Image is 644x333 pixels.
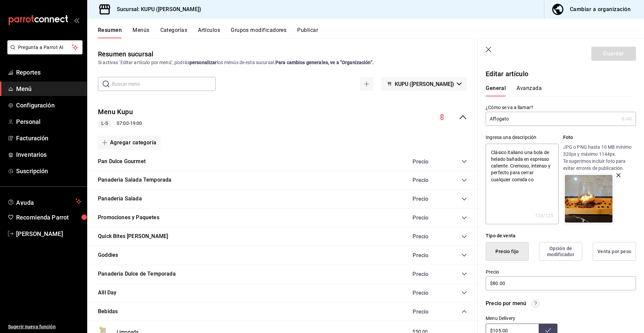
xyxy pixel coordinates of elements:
[98,136,161,150] button: Agregar categoría
[593,242,636,261] button: Venta por peso
[16,84,82,93] span: Menú
[7,40,83,54] button: Pregunta a Parrot AI
[462,252,467,258] button: collapse-category-row
[381,77,467,91] button: KUPU ([PERSON_NAME])
[462,215,467,221] button: collapse-category-row
[406,308,449,315] div: Precio
[517,85,542,96] button: Avanzada
[406,196,449,202] div: Precio
[486,85,506,96] button: General
[98,233,168,240] button: Quick Bites [PERSON_NAME]
[98,251,118,259] button: Goddies
[87,102,478,133] div: collapse-menu-row
[406,177,449,183] div: Precio
[486,134,558,141] div: Ingresa una descripción
[16,68,82,77] span: Reportes
[111,5,201,13] h3: Sucursal: KUPU ([PERSON_NAME])
[98,107,133,117] button: Menu Kupu
[16,229,82,238] span: [PERSON_NAME]
[98,59,467,66] div: Si activas ‘Editar artículo por menú’, podrás los menús de esta sucursal.
[406,158,449,165] div: Precio
[8,323,82,330] span: Sugerir nueva función
[98,176,171,184] button: Panaderia Salada Temporada
[275,60,374,65] strong: Para cambios generales, ve a “Organización”.
[563,144,636,172] p: JPG o PNG hasta 10 MB mínimo 320px y máximo 1144px. Te sugerimos incluir foto para evitar errores...
[486,316,557,321] div: Menu Delivery
[198,27,220,38] button: Artículos
[539,242,582,261] button: Opción de modificador
[570,5,631,14] div: Cambiar a organización
[535,212,553,219] div: 124 /125
[622,115,632,122] div: 8 /40
[462,309,467,314] button: collapse-category-row
[112,77,216,91] input: Buscar menú
[99,120,111,127] span: L-S
[98,308,118,316] button: Bebidas
[486,242,529,261] button: Precio fijo
[486,69,636,79] p: Editar artículo
[98,158,146,165] button: Pan Dulce Gourmet
[486,232,636,239] div: Tipo de venta
[406,252,449,258] div: Precio
[486,105,636,110] label: ¿Cómo se va a llamar?
[160,27,187,38] button: Categorías
[462,234,467,239] button: collapse-category-row
[462,271,467,277] button: collapse-category-row
[462,159,467,164] button: collapse-category-row
[16,197,73,205] span: Ayuda
[486,299,526,307] div: Precio por menú
[486,270,636,274] label: Precio
[563,134,636,141] p: Foto
[98,214,159,222] button: Promociones y Paquetes
[406,233,449,240] div: Precio
[18,44,72,51] span: Pregunta a Parrot AI
[98,270,176,278] button: Panaderia Dulce de Temporada
[16,213,82,222] span: Recomienda Parrot
[16,150,82,159] span: Inventarios
[74,17,79,23] button: open_drawer_menu
[462,178,467,183] button: collapse-category-row
[395,81,454,87] span: KUPU ([PERSON_NAME])
[297,27,318,38] button: Publicar
[98,195,142,203] button: Panadería Salada
[486,85,628,96] div: navigation tabs
[406,290,449,296] div: Precio
[406,271,449,277] div: Precio
[98,27,644,38] div: navigation tabs
[462,196,467,202] button: collapse-category-row
[190,60,217,65] strong: personalizar
[462,290,467,295] button: collapse-category-row
[565,175,612,223] img: Preview
[98,27,122,38] button: Resumen
[98,49,153,59] div: Resumen sucursal
[231,27,286,38] button: Grupos modificadores
[5,49,83,56] a: Pregunta a Parrot AI
[16,134,82,143] span: Facturación
[406,215,449,221] div: Precio
[98,120,142,128] div: 07:00 - 19:00
[16,166,82,176] span: Suscripción
[16,117,82,126] span: Personal
[98,289,116,297] button: Alll Day
[132,27,149,38] button: Menús
[16,101,82,110] span: Configuración
[486,276,636,290] input: $0.00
